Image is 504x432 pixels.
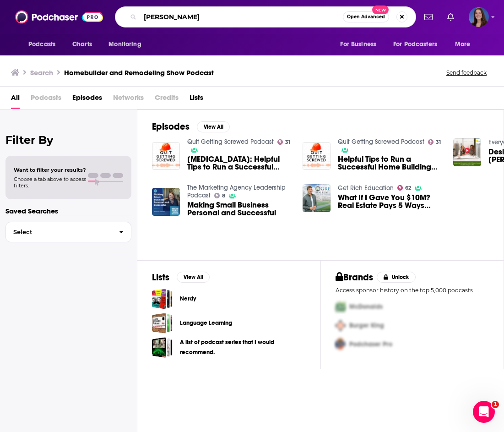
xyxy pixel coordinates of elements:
[152,272,169,283] h2: Lists
[152,289,173,309] a: Nerdy
[473,401,495,423] iframe: Intercom live chat
[5,207,131,215] p: Saved Searches
[285,140,290,144] span: 31
[469,7,489,27] img: User Profile
[449,36,482,53] button: open menu
[421,9,436,25] a: Show notifications dropdown
[30,68,53,77] h3: Search
[152,121,190,132] h2: Episodes
[336,287,489,294] p: Access sponsor history on the top 5,000 podcasts.
[340,38,376,51] span: For Business
[5,133,131,147] h2: Filter By
[347,15,385,19] span: Open Advanced
[343,11,389,22] button: Open AdvancedNew
[187,184,286,199] a: The Marketing Agency Leadership Podcast
[397,185,412,191] a: 62
[277,139,291,145] a: 31
[28,38,55,51] span: Podcasts
[152,313,173,334] a: Language Learning
[332,335,349,354] img: Third Pro Logo
[338,138,424,146] a: Quit Getting Screwed Podcast
[492,401,499,408] span: 1
[405,186,411,190] span: 62
[66,36,98,53] a: Charts
[428,139,441,145] a: 31
[349,322,384,329] span: Burger King
[338,155,442,171] a: Helpful Tips to Run a Successful Home Building Business
[222,194,225,198] span: 8
[349,303,383,311] span: McDonalds
[349,340,392,348] span: Podchaser Pro
[11,90,20,109] a: All
[214,193,226,198] a: 8
[140,10,343,24] input: Search podcasts, credits, & more...
[338,194,442,209] a: What If I Gave You $10M? Real Estate Pays 5 Ways Revisited, Why Everyone Wants to Live Alone
[187,138,274,146] a: Quit Getting Screwed Podcast
[180,337,306,357] a: A list of podcast series that I would recommend.
[387,36,450,53] button: open menu
[102,36,153,53] button: open menu
[187,155,292,171] span: [MEDICAL_DATA]: Helpful Tips to Run a Successful Home Building Business
[336,272,374,283] h2: Brands
[187,155,292,171] a: Encore: Helpful Tips to Run a Successful Home Building Business
[14,167,86,173] span: Want to filter your results?
[152,121,230,132] a: EpisodesView All
[469,7,489,27] span: Logged in as emmadonovan
[64,68,214,77] h3: Homebuilder and Remodeling Show Podcast
[453,138,481,166] img: Designing Wellness In with Christy Howell of CRH Design Build
[197,121,230,132] button: View All
[393,38,437,51] span: For Podcasters
[444,69,489,77] button: Send feedback
[115,6,416,27] div: Search podcasts, credits, & more...
[152,188,180,216] img: Making Small Business Personal and Successful
[72,38,92,51] span: Charts
[332,297,349,316] img: First Pro Logo
[22,36,67,53] button: open menu
[332,316,349,335] img: Second Pro Logo
[155,90,179,109] span: Credits
[180,294,196,304] a: Nerdy
[436,140,441,144] span: 31
[72,90,102,109] a: Episodes
[334,36,388,53] button: open menu
[152,272,210,283] a: ListsView All
[455,38,471,51] span: More
[377,272,416,283] button: Unlock
[15,8,103,26] img: Podchaser - Follow, Share and Rate Podcasts
[190,90,203,109] a: Lists
[338,184,394,192] a: Get Rich Education
[372,5,389,14] span: New
[14,176,86,189] span: Choose a tab above to access filters.
[152,142,180,170] img: Encore: Helpful Tips to Run a Successful Home Building Business
[180,318,232,328] a: Language Learning
[303,142,331,170] img: Helpful Tips to Run a Successful Home Building Business
[5,222,131,242] button: Select
[187,201,292,217] a: Making Small Business Personal and Successful
[152,337,173,358] a: A list of podcast series that I would recommend.
[469,7,489,27] button: Show profile menu
[444,9,458,25] a: Show notifications dropdown
[303,184,331,212] img: What If I Gave You $10M? Real Estate Pays 5 Ways Revisited, Why Everyone Wants to Live Alone
[108,38,141,51] span: Monitoring
[6,229,112,235] span: Select
[113,90,144,109] span: Networks
[31,90,61,109] span: Podcasts
[177,272,210,283] button: View All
